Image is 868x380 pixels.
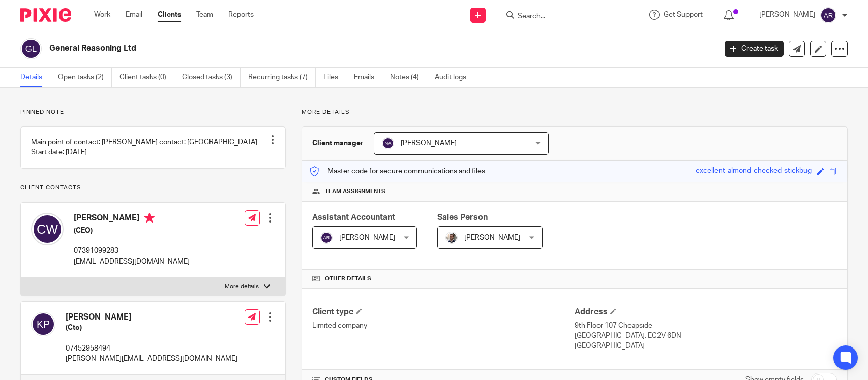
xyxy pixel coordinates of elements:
span: [PERSON_NAME] [339,234,395,241]
a: Email [126,10,142,20]
p: [PERSON_NAME][EMAIL_ADDRESS][DOMAIN_NAME] [66,354,237,364]
a: Work [94,10,110,20]
a: Closed tasks (3) [182,68,241,87]
h4: [PERSON_NAME] [74,213,190,226]
p: More details [302,108,848,116]
img: Pixie [20,8,71,22]
p: 07452958494 [66,343,237,354]
img: svg%3E [320,232,333,244]
img: svg%3E [382,137,394,149]
p: [EMAIL_ADDRESS][DOMAIN_NAME] [74,257,190,267]
span: [PERSON_NAME] [464,234,520,241]
span: Sales Person [437,213,488,221]
a: Clients [158,10,181,20]
img: svg%3E [20,38,42,59]
a: Team [196,10,213,20]
input: Search [517,12,608,21]
span: Assistant Accountant [312,213,395,221]
a: Files [323,68,346,87]
p: More details [225,282,259,291]
p: Limited company [312,321,575,331]
a: Client tasks (0) [119,68,174,87]
h3: Client manager [312,138,364,148]
p: Master code for secure communications and files [310,166,485,176]
span: Other details [325,275,371,283]
h5: (CEO) [74,226,190,236]
img: svg%3E [31,312,55,336]
a: Emails [354,68,382,87]
a: Open tasks (2) [58,68,112,87]
span: Team assignments [325,187,385,196]
h5: (Cto) [66,323,237,333]
a: Details [20,68,50,87]
p: [GEOGRAPHIC_DATA], EC2V 6DN [575,331,837,341]
img: svg%3E [31,213,64,245]
p: [GEOGRAPHIC_DATA] [575,341,837,351]
span: Get Support [664,11,703,18]
h4: [PERSON_NAME] [66,312,237,323]
p: Client contacts [20,184,286,192]
h4: Address [575,307,837,318]
i: Primary [144,213,155,223]
p: Pinned note [20,108,286,116]
a: Reports [228,10,254,20]
p: [PERSON_NAME] [759,10,815,20]
img: Matt%20Circle.png [445,232,458,244]
a: Audit logs [435,68,474,87]
a: Create task [725,41,784,57]
h2: General Reasoning Ltd [49,43,577,54]
img: svg%3E [820,7,836,23]
h4: Client type [312,307,575,318]
p: 07391099283 [74,246,190,256]
p: 9th Floor 107 Cheapside [575,321,837,331]
div: excellent-almond-checked-stickbug [696,166,812,177]
a: Notes (4) [390,68,427,87]
span: [PERSON_NAME] [401,140,457,147]
a: Recurring tasks (7) [248,68,316,87]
